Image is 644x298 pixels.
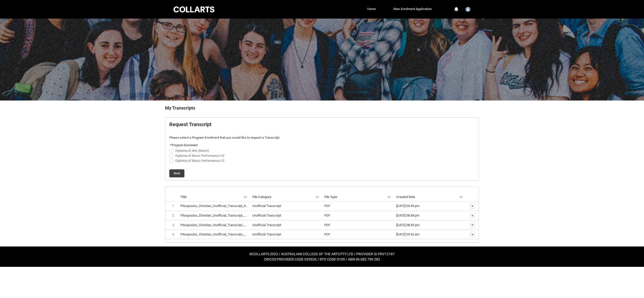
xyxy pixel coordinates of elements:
span: Diploma of Music Performance V2 [175,159,224,163]
a: Home [366,5,377,13]
button: User Profile Student.cpitsop.20231110 [464,5,472,13]
a: New Enrolment Application [392,5,433,13]
lightning-base-formatted-text: Unofficial Transcript [252,223,281,227]
p: Please select a Program Enrolment that you would like to request a Transcript. [169,135,475,140]
lightning-formatted-date-time: [DATE] 08:38 pm [396,214,419,217]
lightning-base-formatted-text: Pitsopoulos_Christian_Unofficial_Transcript_Mar 25, 2024.pdf [180,214,268,217]
img: Student.cpitsop.20231110 [465,7,470,12]
lightning-base-formatted-text: PDF [324,232,330,236]
lightning-base-formatted-text: PDF [324,214,330,217]
lightning-base-formatted-text: Pitsopoulos_Christian_Unofficial_Transcript_May 27, 2024.pdf [180,232,268,236]
button: Next [169,169,184,177]
article: Request_Student_Transcript flow [165,117,479,181]
span: Diploma of Arts (Music) [175,149,209,153]
span: Diploma of Music Performance V2 [175,154,224,158]
lightning-formatted-date-time: [DATE] 08:39 pm [396,223,419,227]
span: Program Enrolment [172,143,198,147]
abbr: required [170,143,171,147]
lightning-base-formatted-text: Pitsopoulos_Christian_Unofficial_Transcript_Dec 24, 2023.pdf [180,204,268,208]
lightning-base-formatted-text: Unofficial Transcript [252,214,281,217]
lightning-base-formatted-text: Unofficial Transcript [252,232,281,236]
b: Request Transcript [169,121,212,127]
b: My Transcripts [165,105,195,111]
lightning-formatted-date-time: [DATE] 05:49 pm [396,204,419,208]
lightning-base-formatted-text: Pitsopoulos_Christian_Unofficial_Transcript_Mar 25, 2024.pdf [180,223,268,227]
lightning-formatted-date-time: [DATE] 09:42 am [396,232,419,236]
lightning-base-formatted-text: PDF [324,223,330,227]
lightning-base-formatted-text: Unofficial Transcript [252,204,281,208]
lightning-base-formatted-text: PDF [324,204,330,208]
